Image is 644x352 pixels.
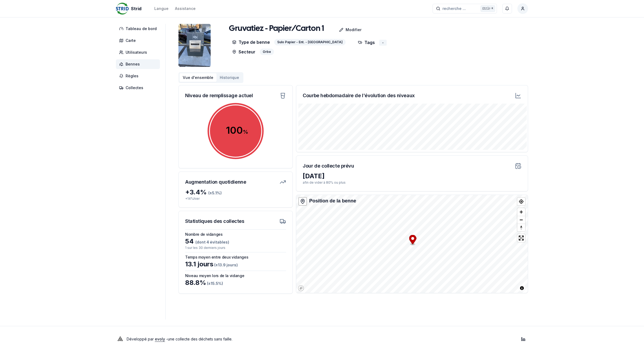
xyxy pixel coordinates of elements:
[116,59,162,69] a: Bennes
[324,24,366,35] a: Modifier
[116,5,144,12] a: Strid
[208,191,222,195] span: (± 5.1 %)
[409,235,416,246] div: Map marker
[358,39,375,46] p: Tags
[131,5,141,12] span: Strid
[433,4,497,13] button: recherche ...Ctrl+K
[185,260,286,268] div: 13.1 jours
[154,5,169,12] button: Langue
[116,71,162,81] a: Règles
[178,24,211,67] img: bin Image
[185,255,286,260] h3: Temps moyen entre deux vidanges
[116,83,162,93] a: Collectes
[126,50,147,55] span: Utilisateurs
[442,6,466,11] span: recherche ...
[185,197,286,201] p: + 14 % hier
[126,61,140,67] span: Bennes
[309,197,356,205] div: Position de la benne
[519,285,525,291] button: Toggle attribution
[185,217,244,225] h3: Statistiques des collectes
[194,240,229,244] span: (dont 4 évitables)
[379,40,387,46] div: -
[116,48,162,57] a: Utilisateurs
[517,234,525,242] button: Enter fullscreen
[185,273,286,278] h3: Niveau moyen lors de la vidange
[517,216,525,224] span: Zoom out
[303,180,521,185] p: afin de vider à 80% ou plus
[185,188,286,197] div: + 3.4 %
[185,278,286,287] div: 88.8 %
[185,246,286,250] p: 1 sur les 30 derniers jours
[274,39,346,45] div: Sulo Papier - Ent. - [GEOGRAPHIC_DATA]
[517,208,525,216] button: Zoom in
[185,92,253,99] h3: Niveau de remplissage actuel
[180,73,217,82] button: Vue d'ensemble
[217,73,242,82] button: Historique
[517,224,525,231] button: Reset bearing to north
[517,216,525,224] button: Zoom out
[229,24,324,34] h1: Gruvatiez - Papier/Carton 1
[116,36,162,45] a: Carte
[126,26,157,31] span: Tableau de bord
[126,73,138,79] span: Règles
[127,335,232,343] p: Développé par - une collecte des déchets sans faille .
[232,49,255,55] p: Secteur
[517,198,525,205] button: Find my location
[126,85,143,90] span: Collectes
[296,195,529,293] canvas: Map
[206,281,223,286] span: (± 15.5 %)
[303,92,415,99] h3: Courbe hebdomadaire de l'évolution des niveaux
[232,39,270,45] p: Type de benne
[126,38,136,43] span: Carte
[303,162,354,170] h3: Jour de collecte prévu
[303,172,521,180] div: [DATE]
[116,24,162,34] a: Tableau de bord
[346,27,361,32] p: Modifier
[154,6,169,11] div: Langue
[116,335,125,343] img: Evoly Logo
[185,237,286,246] div: 54
[298,285,304,291] a: Mapbox logo
[185,232,286,237] h3: Nombre de vidanges
[175,5,196,12] a: Assistance
[260,49,274,55] div: Orbe
[185,178,246,186] h3: Augmentation quotidienne
[155,337,165,341] a: evoly
[213,263,238,267] span: (± 13.9 jours )
[116,2,129,15] img: Strid Logo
